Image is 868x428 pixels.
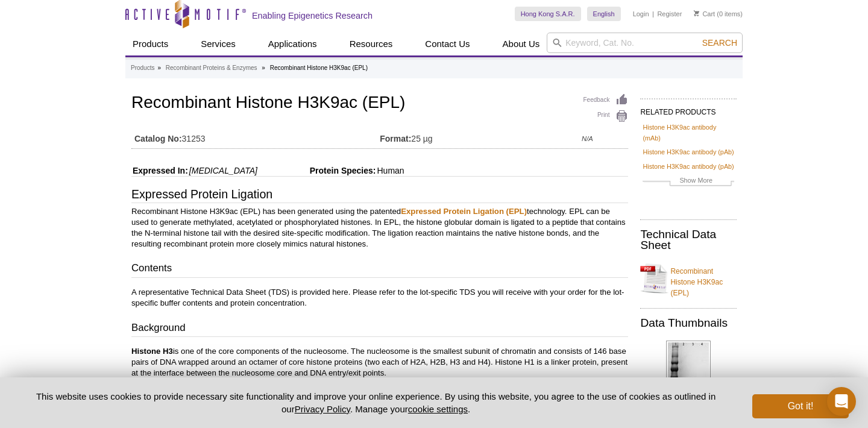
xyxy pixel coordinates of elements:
b: Histone H3 [131,347,173,356]
h2: Enabling Epigenetics Research [252,10,373,21]
p: Recombinant Histone H3K9ac (EPL) has been generated using the patented technology. EPL can be use... [131,206,628,250]
a: Histone H3K9ac antibody (pAb) [643,146,734,157]
p: This website uses cookies to provide necessary site functionality and improve your online experie... [19,390,732,415]
td: 31253 [131,126,380,145]
a: Register [657,10,682,18]
a: About Us [495,33,547,55]
a: Contact Us [418,33,477,55]
a: Applications [261,33,324,55]
a: Products [131,63,154,74]
span: Search [702,38,737,48]
a: Show More [643,175,734,189]
a: Login [633,10,649,18]
strong: Format: [380,133,411,144]
a: Expressed Protein Ligation (EPL) [401,207,527,216]
a: Print [583,110,629,123]
h2: RELATED PRODUCTS [640,98,737,120]
h3: Background [131,321,628,338]
div: Open Intercom Messenger [827,387,856,416]
p: is one of the core components of the nucleosome. The nucleosome is the smallest subunit of chroma... [131,346,628,379]
a: Privacy Policy [295,404,350,414]
a: Hong Kong S.A.R. [515,7,581,21]
a: Recombinant Histone H3K9ac (EPL) [640,259,737,298]
p: A representative Technical Data Sheet (TDS) is provided here. Please refer to the lot-specific TD... [131,287,628,309]
td: 25 µg [380,126,582,145]
h3: Expressed Protein Ligation [131,189,628,203]
a: Products [125,33,175,55]
a: Recombinant Proteins & Enzymes [166,63,257,74]
h2: Data Thumbnails [640,318,737,329]
a: Histone H3K9ac antibody (mAb) [643,122,734,143]
li: (0 items) [694,7,743,21]
span: Protein Species: [260,166,376,175]
li: Recombinant Histone H3K9ac (EPL) [270,65,368,71]
a: English [587,7,621,21]
a: Cart [694,10,715,18]
li: » [157,65,161,71]
li: | [652,7,654,21]
button: Search [699,37,741,48]
a: Feedback [583,93,629,107]
h2: Technical Data Sheet [640,229,737,251]
img: Your Cart [694,10,699,16]
input: Keyword, Cat. No. [547,33,743,53]
strong: Catalog No: [134,133,182,144]
a: Services [193,33,243,55]
i: [MEDICAL_DATA] [189,166,257,175]
h1: Recombinant Histone H3K9ac (EPL) [131,93,628,114]
span: Expressed In: [131,166,188,175]
a: Histone H3K9ac antibody (pAb) [643,161,734,172]
a: Resources [342,33,400,55]
button: Got it! [752,394,849,418]
td: N/A [582,126,628,145]
span: Human [376,166,404,175]
h3: Contents [131,261,628,278]
li: » [262,65,265,71]
button: cookie settings [408,404,468,414]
